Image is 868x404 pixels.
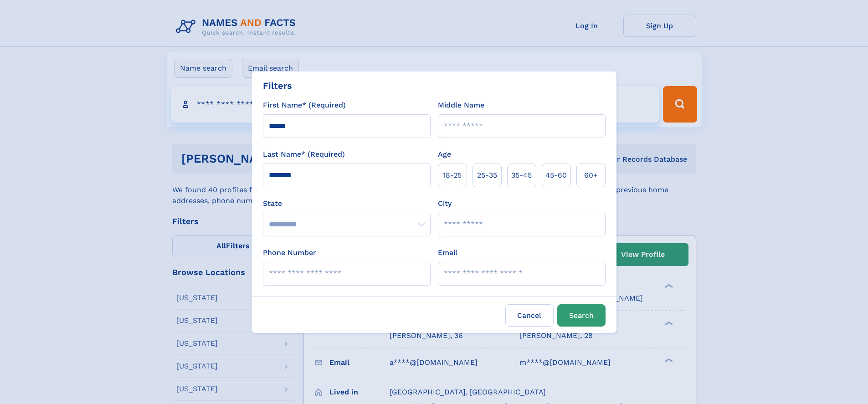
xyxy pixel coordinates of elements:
[477,170,497,181] span: 25‑35
[263,100,346,111] label: First Name* (Required)
[438,247,457,258] label: Email
[443,170,462,181] span: 18‑25
[263,198,431,209] label: State
[584,170,598,181] span: 60+
[557,304,606,327] button: Search
[438,198,452,209] label: City
[438,100,484,111] label: Middle Name
[505,304,554,327] label: Cancel
[545,170,567,181] span: 45‑60
[263,149,345,160] label: Last Name* (Required)
[438,149,451,160] label: Age
[511,170,532,181] span: 35‑45
[263,247,316,258] label: Phone Number
[263,79,292,92] div: Filters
